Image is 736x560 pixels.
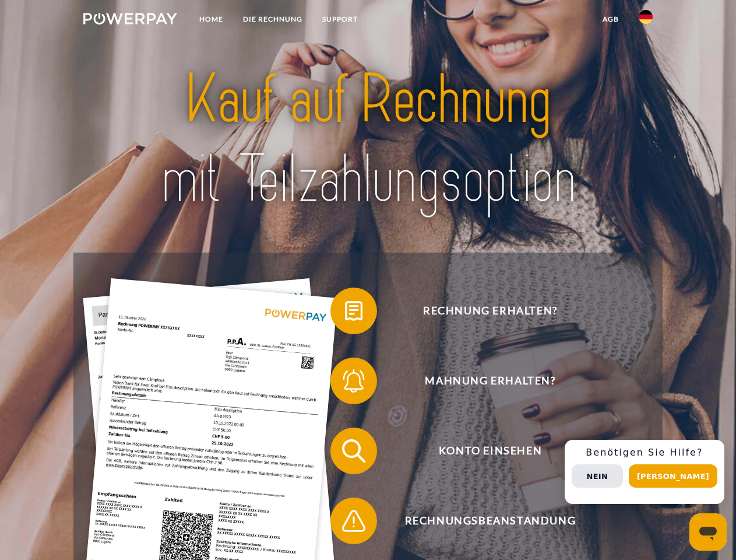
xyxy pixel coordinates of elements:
a: DIE RECHNUNG [233,9,312,30]
button: Nein [572,464,623,488]
img: de [639,10,653,24]
span: Mahnung erhalten? [347,358,633,404]
h3: Benötigen Sie Hilfe? [572,447,717,459]
button: Konto einsehen [330,428,633,474]
button: [PERSON_NAME] [629,464,717,488]
span: Konto einsehen [347,428,633,474]
span: Rechnung erhalten? [347,288,633,334]
img: qb_warning.svg [339,506,368,535]
img: qb_bill.svg [339,296,368,325]
img: qb_bell.svg [339,366,368,395]
button: Rechnung erhalten? [330,288,633,334]
a: Home [189,9,233,30]
img: logo-powerpay-white.svg [83,13,177,24]
a: SUPPORT [312,9,368,30]
button: Mahnung erhalten? [330,358,633,404]
img: title-powerpay_de.svg [111,56,625,223]
span: Rechnungsbeanstandung [347,498,633,544]
iframe: Schaltfläche zum Öffnen des Messaging-Fensters [689,513,727,551]
img: qb_search.svg [339,436,368,466]
div: Schnellhilfe [565,440,724,504]
button: Rechnungsbeanstandung [330,498,633,544]
a: agb [593,9,629,30]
